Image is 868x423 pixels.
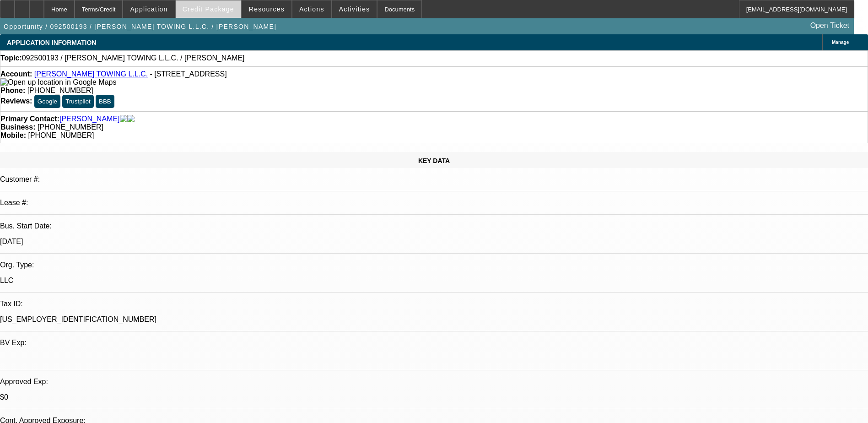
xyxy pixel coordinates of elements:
button: Credit Package [176,0,241,18]
span: Application [130,5,167,13]
strong: Mobile: [0,131,26,139]
img: linkedin-icon.png [127,115,135,123]
span: Resources [249,5,285,13]
button: Activities [332,0,377,18]
a: [PERSON_NAME] [59,115,120,123]
span: [PHONE_NUMBER] [27,87,93,94]
strong: Reviews: [0,97,32,105]
span: KEY DATA [418,157,450,164]
img: Open up location in Google Maps [0,78,116,87]
span: [PHONE_NUMBER] [28,131,94,139]
strong: Primary Contact: [0,115,59,123]
span: Manage [832,40,849,45]
strong: Account: [0,70,32,78]
a: View Google Maps [0,78,116,86]
span: 092500193 / [PERSON_NAME] TOWING L.L.C. / [PERSON_NAME] [22,54,245,62]
span: - [STREET_ADDRESS] [150,70,227,78]
strong: Business: [0,123,35,131]
span: APPLICATION INFORMATION [7,39,96,46]
span: [PHONE_NUMBER] [38,123,103,131]
strong: Topic: [0,54,22,62]
span: Actions [299,5,324,13]
button: Resources [242,0,291,18]
strong: Phone: [0,87,25,94]
img: facebook-icon.png [120,115,127,123]
a: Open Ticket [807,18,853,33]
span: Credit Package [183,5,234,13]
button: Actions [292,0,331,18]
button: Google [34,95,60,108]
span: Opportunity / 092500193 / [PERSON_NAME] TOWING L.L.C. / [PERSON_NAME] [4,23,276,30]
button: BBB [96,95,114,108]
a: [PERSON_NAME] TOWING L.L.C. [34,70,148,78]
button: Application [123,0,174,18]
button: Trustpilot [62,95,93,108]
span: Activities [339,5,370,13]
